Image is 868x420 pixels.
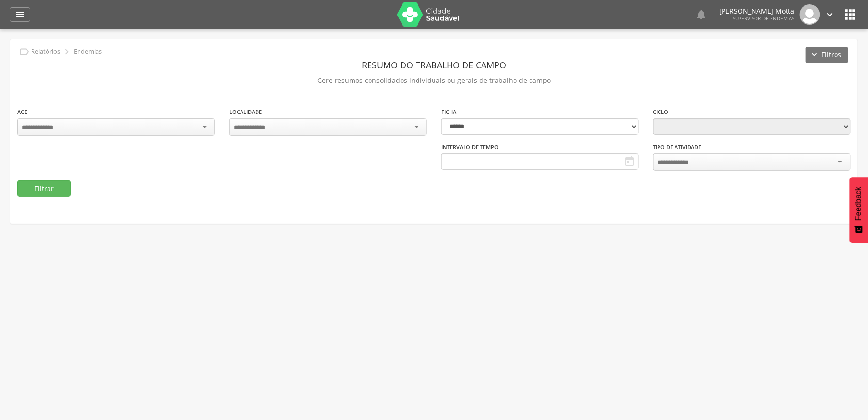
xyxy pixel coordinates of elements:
[14,9,26,20] i: 
[843,7,858,22] i: 
[733,15,795,22] span: Supervisor de Endemias
[720,8,795,15] p: [PERSON_NAME] Motta
[74,48,102,56] p: Endemias
[62,47,72,57] i: 
[696,9,707,20] i: 
[850,177,868,243] button: Feedback - Mostrar pesquisa
[825,4,836,25] a: 
[825,9,836,20] i: 
[31,48,60,56] p: Relatórios
[17,74,851,87] p: Gere resumos consolidados individuais ou gerais de trabalho de campo
[653,108,669,116] label: Ciclo
[17,56,851,74] header: Resumo do Trabalho de Campo
[17,180,71,197] button: Filtrar
[441,108,456,116] label: Ficha
[653,144,702,151] label: Tipo de Atividade
[229,108,262,116] label: Localidade
[624,156,635,167] i: 
[441,144,498,151] label: Intervalo de Tempo
[696,4,707,25] a: 
[10,7,30,22] a: 
[854,187,863,221] span: Feedback
[806,47,848,63] button: Filtros
[17,108,27,116] label: ACE
[19,47,30,57] i: 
